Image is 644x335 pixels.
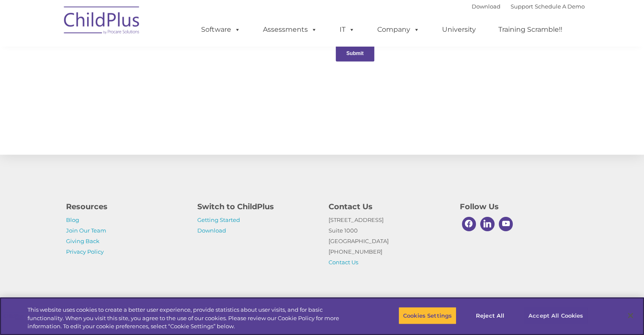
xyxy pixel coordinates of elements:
font: | [472,3,585,10]
h4: Contact Us [329,201,447,213]
a: Training Scramble!! [490,21,571,38]
p: [STREET_ADDRESS] Suite 1000 [GEOGRAPHIC_DATA] [PHONE_NUMBER] [329,215,447,268]
a: Contact Us [329,259,358,266]
button: Cookies Settings [398,307,456,324]
a: IT [331,21,363,38]
a: Schedule A Demo [535,3,585,10]
a: Getting Started [197,216,240,223]
h4: Switch to ChildPlus [197,201,316,213]
a: Download [472,3,500,10]
a: Download [197,227,226,234]
a: Youtube [497,215,515,233]
a: Privacy Policy [66,248,104,255]
a: University [434,21,484,38]
span: Phone number [118,91,154,97]
a: Linkedin [478,215,497,233]
a: Facebook [460,215,478,233]
a: Giving Back [66,238,100,244]
a: Support [511,3,533,10]
a: Blog [66,216,79,223]
button: Reject All [464,307,517,324]
img: ChildPlus by Procare Solutions [60,0,144,43]
a: Assessments [254,21,326,38]
h4: Follow Us [460,201,578,213]
h4: Resources [66,201,185,213]
a: Join Our Team [66,227,106,234]
a: Company [369,21,428,38]
button: Close [621,306,640,325]
span: Last name [118,56,144,62]
button: Accept All Cookies [524,307,588,324]
div: This website uses cookies to create a better user experience, provide statistics about user visit... [28,306,354,331]
a: Software [193,21,249,38]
